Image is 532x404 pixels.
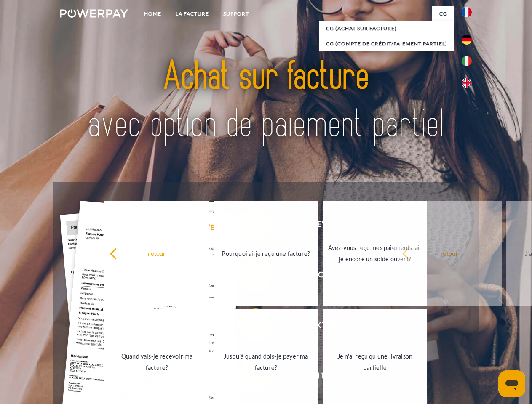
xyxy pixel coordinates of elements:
[219,247,313,259] div: Pourquoi ai-je reçu une facture?
[110,351,204,373] div: Quand vais-je recevoir ma facture?
[328,351,422,373] div: Je n'ai reçu qu'une livraison partielle
[462,35,472,45] img: de
[498,370,525,397] iframe: Bouton de lancement de la fenêtre de messagerie
[219,351,313,373] div: Jusqu'à quand dois-je payer ma facture?
[319,36,454,51] a: CG (Compte de crédit/paiement partiel)
[110,247,204,259] div: retour
[80,40,452,161] img: title-powerpay_fr.svg
[319,21,454,36] a: CG (achat sur facture)
[432,6,454,21] a: CG
[168,6,216,21] a: LA FACTURE
[462,56,472,66] img: it
[323,201,428,306] a: Avez-vous reçu mes paiements, ai-je encore un solde ouvert?
[216,6,256,21] a: Support
[328,242,422,265] div: Avez-vous reçu mes paiements, ai-je encore un solde ouvert?
[402,247,497,259] div: retour
[60,9,128,18] img: logo-powerpay-white.svg
[137,6,168,21] a: Home
[462,78,472,88] img: en
[462,7,472,17] img: fr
